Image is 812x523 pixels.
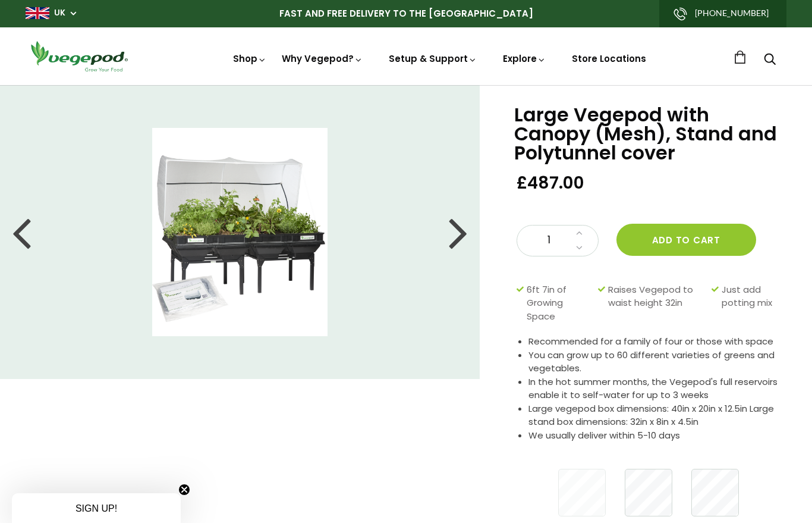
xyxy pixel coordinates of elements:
[178,484,190,496] button: Close teaser
[572,52,646,65] a: Store Locations
[528,429,782,443] li: We usually deliver within 5-10 days
[26,7,49,19] img: gb_large.png
[503,52,546,65] a: Explore
[517,172,584,194] span: £487.00
[389,52,477,65] a: Setup & Support
[152,128,327,336] img: Large Vegepod with Canopy (Mesh), Stand and Polytunnel cover
[54,7,65,19] a: UK
[282,52,363,65] a: Why Vegepod?
[616,224,756,256] button: Add to cart
[528,402,782,429] li: Large vegepod box dimensions: 40in x 20in x 12.5in Large stand box dimensions: 32in x 8in x 4.5in
[527,283,592,324] span: 6ft 7in of Growing Space
[528,349,782,375] li: You can grow up to 60 different varieties of greens and vegetables.
[572,240,586,256] a: Decrease quantity by 1
[233,52,266,65] a: Shop
[529,233,569,248] span: 1
[528,375,782,402] li: In the hot summer months, the Vegepod's full reservoirs enable it to self-water for up to 3 weeks
[528,335,782,349] li: Recommended for a family of four or those with space
[572,226,586,241] a: Increase quantity by 1
[75,503,117,513] span: SIGN UP!
[722,283,776,324] span: Just add potting mix
[514,105,782,162] h1: Large Vegepod with Canopy (Mesh), Stand and Polytunnel cover
[12,493,181,523] div: SIGN UP!Close teaser
[26,39,133,73] img: Vegepod
[764,54,776,67] a: Search
[608,283,706,324] span: Raises Vegepod to waist height 32in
